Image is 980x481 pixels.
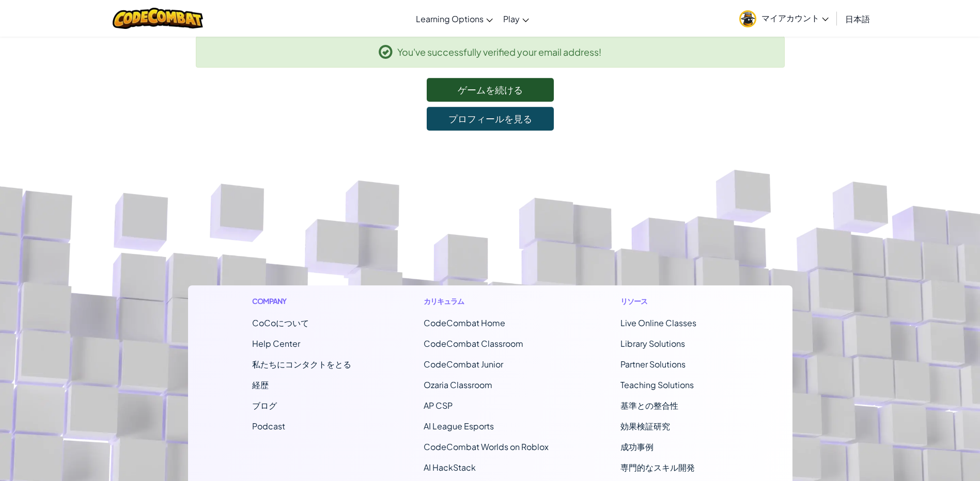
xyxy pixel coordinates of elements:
[845,13,870,24] span: 日本語
[424,296,549,307] h1: カリキュラム
[761,12,829,23] span: マイアカウント
[424,400,453,411] a: AP CSP
[252,317,309,328] a: CoCoについて
[252,338,300,349] a: Help Center
[424,421,494,431] a: AI League Esports
[620,379,694,390] a: Teaching Solutions
[620,359,686,370] a: Partner Solutions
[503,13,520,24] span: Play
[113,8,203,29] img: CodeCombat logo
[252,296,351,307] h1: Company
[620,462,695,473] a: 専門的なスキル開発
[424,359,503,370] a: CodeCombat Junior
[252,359,351,370] span: 私たちにコンタクトをとる
[252,400,277,411] a: ブログ
[620,317,696,328] a: Live Online Classes
[620,400,678,411] a: 基準との整合性
[424,441,549,452] a: CodeCombat Worlds on Roblox
[397,44,601,59] span: You've successfully verified your email address!
[424,462,476,473] a: AI HackStack
[620,338,685,349] a: Library Solutions
[252,379,269,390] a: 経歴
[620,441,654,452] a: 成功事例
[840,5,875,33] a: 日本語
[424,317,505,328] span: CodeCombat Home
[427,107,554,131] a: プロフィールを見る
[411,5,498,33] a: Learning Options
[424,379,492,390] a: Ozaria Classroom
[416,13,484,24] span: Learning Options
[424,338,523,349] a: CodeCombat Classroom
[620,421,670,431] a: 効果検証研究
[498,5,534,33] a: Play
[427,78,554,102] a: ゲームを続ける
[739,10,756,27] img: avatar
[252,421,285,431] a: Podcast
[734,2,834,35] a: マイアカウント
[620,296,728,307] h1: リソース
